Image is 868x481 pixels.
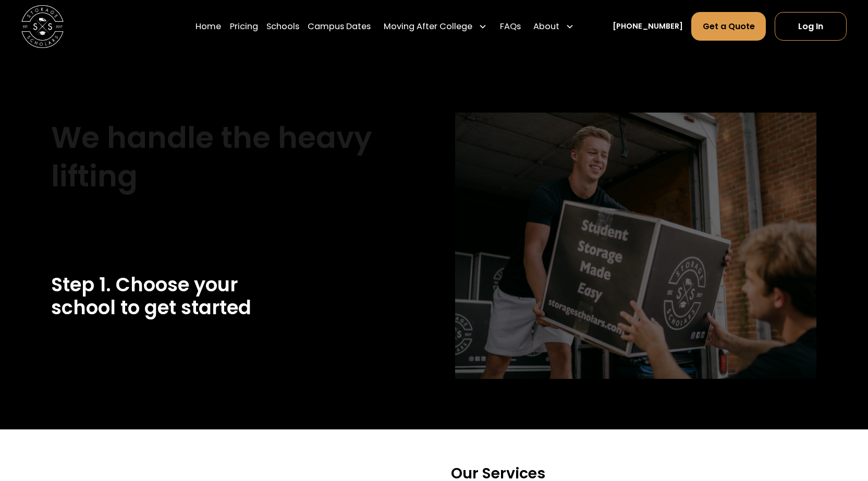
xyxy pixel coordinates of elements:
h2: Step 1. Choose your school to get started [51,273,412,319]
a: Get a Quote [691,12,766,41]
a: Home [195,11,221,41]
a: Pricing [230,11,258,41]
h1: We handle the heavy lifting [51,118,412,195]
div: About [533,20,559,33]
img: storage scholar [455,113,816,387]
a: FAQs [500,11,521,41]
div: About [529,11,579,41]
div: Moving After College [384,20,472,33]
a: home [21,5,64,48]
a: Log In [775,12,847,41]
a: [PHONE_NUMBER] [613,21,683,32]
a: Schools [266,11,299,41]
a: Campus Dates [308,11,371,41]
img: Storage Scholars main logo [21,5,64,48]
div: Moving After College [380,11,492,41]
